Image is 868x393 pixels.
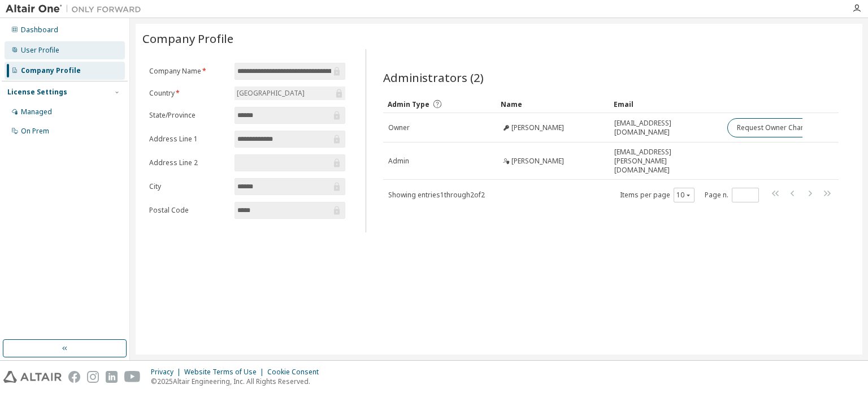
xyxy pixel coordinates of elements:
[149,182,228,191] label: City
[149,158,228,167] label: Address Line 2
[149,111,228,120] label: State/Province
[21,25,58,34] div: Dashboard
[501,95,605,113] div: Name
[676,191,692,200] button: 10
[235,87,345,100] div: [GEOGRAPHIC_DATA]
[21,127,49,136] div: On Prem
[124,371,141,383] img: youtube.svg
[511,157,564,166] span: [PERSON_NAME]
[21,46,59,55] div: User Profile
[388,157,409,166] span: Admin
[614,95,718,113] div: Email
[87,371,99,383] img: instagram.svg
[151,368,184,377] div: Privacy
[267,368,325,377] div: Cookie Consent
[149,89,228,98] label: Country
[388,123,410,132] span: Owner
[68,371,80,383] img: facebook.svg
[149,135,228,144] label: Address Line 1
[6,3,147,15] img: Altair One
[3,371,62,383] img: altair_logo.svg
[705,188,759,202] span: Page n.
[383,70,484,85] span: Administrators (2)
[727,118,823,137] button: Request Owner Change
[388,190,485,200] span: Showing entries 1 through 2 of 2
[184,368,267,377] div: Website Terms of Use
[106,371,118,383] img: linkedin.svg
[21,66,81,75] div: Company Profile
[388,100,429,109] span: Admin Type
[614,148,717,175] span: [EMAIL_ADDRESS][PERSON_NAME][DOMAIN_NAME]
[7,88,67,97] div: License Settings
[21,107,52,116] div: Managed
[149,206,228,215] label: Postal Code
[142,31,233,46] span: Company Profile
[620,188,695,202] span: Items per page
[235,87,306,100] div: [GEOGRAPHIC_DATA]
[151,377,325,386] p: © 2025 Altair Engineering, Inc. All Rights Reserved.
[149,67,228,76] label: Company Name
[511,123,564,132] span: [PERSON_NAME]
[614,119,717,137] span: [EMAIL_ADDRESS][DOMAIN_NAME]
